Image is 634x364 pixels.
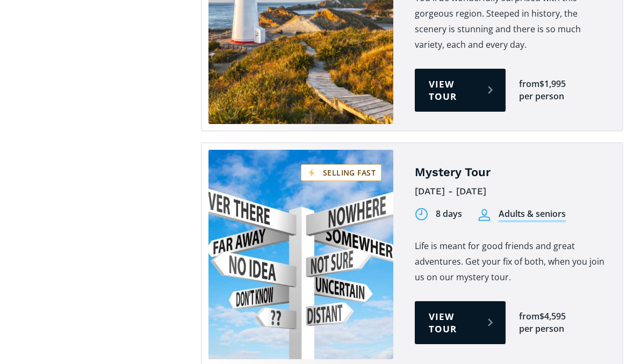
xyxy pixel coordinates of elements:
div: from [519,78,539,90]
h4: Mystery Tour [415,165,606,180]
div: from [519,310,539,323]
a: View tour [415,69,506,112]
div: per person [519,323,564,335]
div: [DATE] - [DATE] [415,183,606,200]
div: Adults & seniors [499,208,566,222]
div: per person [519,90,564,103]
div: $4,595 [539,310,566,323]
div: days [443,208,462,220]
p: Life is meant for good friends and great adventures. Get your fix of both, when you join us on ou... [415,238,606,285]
div: $1,995 [539,78,566,90]
div: 8 [436,208,441,220]
a: View tour [415,301,506,344]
